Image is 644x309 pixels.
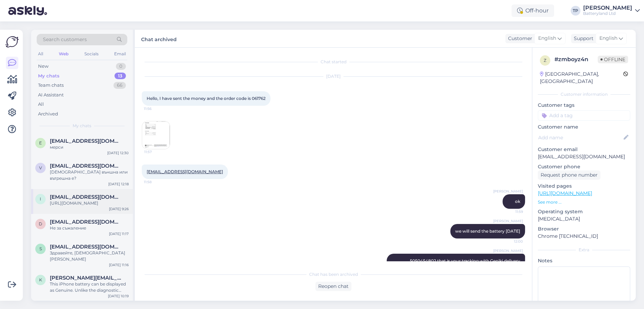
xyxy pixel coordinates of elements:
[515,199,520,204] span: ok
[598,56,628,63] span: Offline
[142,73,525,79] div: [DATE]
[554,55,598,64] div: # zmboyz4n
[116,63,126,70] div: 0
[141,34,177,43] label: Chat archived
[38,63,48,70] div: New
[39,277,42,282] span: k
[493,189,523,194] span: [PERSON_NAME]
[50,138,122,144] span: elektra_co@abv.bg
[410,258,521,270] span: 5050454802 that is your tracking with Geniki delivery company
[108,293,129,299] div: [DATE] 10:19
[538,182,630,190] p: Visited pages
[107,150,129,156] div: [DATE] 12:30
[50,144,129,150] div: мерси
[38,111,58,118] div: Archived
[538,199,630,205] p: See more ...
[493,248,523,253] span: [PERSON_NAME]
[50,200,129,206] div: [URL][DOMAIN_NAME]
[538,123,630,131] p: Customer name
[50,275,122,281] span: kevin@huarigor.com
[538,110,630,121] input: Add a tag
[538,102,630,109] p: Customer tags
[38,92,64,99] div: AI Assistant
[512,4,554,17] div: Off-hour
[538,134,622,141] input: Add name
[544,58,546,63] span: z
[538,153,630,160] p: [EMAIL_ADDRESS][DOMAIN_NAME]
[142,121,170,149] img: Attachment
[114,73,126,79] div: 13
[50,194,122,200] span: isaacmanda043@gmail.com
[50,163,122,169] span: vwvalko@abv.bg
[50,169,129,181] div: [DEMOGRAPHIC_DATA] външна или вътрешна е?
[109,206,129,212] div: [DATE] 9:26
[37,49,45,58] div: All
[309,271,358,278] span: Chat has been archived
[57,49,70,58] div: Web
[505,35,532,42] div: Customer
[83,49,100,58] div: Socials
[38,101,44,108] div: All
[144,106,170,111] span: 11:56
[571,35,594,42] div: Support
[538,163,630,170] p: Customer phone
[108,181,129,187] div: [DATE] 12:18
[113,82,126,89] div: 66
[571,6,580,16] div: TP
[147,96,266,101] span: Hello, I have sent the money and the order code is 061762
[50,250,129,262] div: Здравейте, [DEMOGRAPHIC_DATA] [PERSON_NAME]
[39,246,42,251] span: s
[538,190,592,196] a: [URL][DOMAIN_NAME]
[144,179,170,185] span: 11:58
[455,228,520,234] span: we will send the battery [DATE]
[50,225,129,231] div: Не за съжаление
[583,5,640,16] a: [PERSON_NAME]Batteryland Ltd
[538,233,630,240] p: Chrome [TECHNICAL_ID]
[144,149,170,154] span: 11:57
[38,73,59,79] div: My chats
[113,49,127,58] div: Email
[538,247,630,253] div: Extra
[538,35,556,42] span: English
[43,36,87,43] span: Search customers
[39,221,42,226] span: d
[538,146,630,153] p: Customer email
[538,170,600,180] div: Request phone number
[497,239,523,244] span: 12:00
[6,35,19,48] img: Askly Logo
[109,231,129,236] div: [DATE] 11:17
[538,91,630,97] div: Customer information
[50,244,122,250] span: svetlio2604@abv.bg
[50,281,129,293] div: This iPhone battery can be displayed as Genuine. Unlike the diagnostic battery, it does not show ...
[147,169,223,174] a: [EMAIL_ADDRESS][DOMAIN_NAME]
[39,140,42,146] span: e
[540,71,623,85] div: [GEOGRAPHIC_DATA], [GEOGRAPHIC_DATA]
[38,82,64,89] div: Team chats
[50,219,122,225] span: dimitriikp08@gmail.com
[493,218,523,224] span: [PERSON_NAME]
[583,5,632,11] div: [PERSON_NAME]
[40,196,41,202] span: i
[538,225,630,233] p: Browser
[73,123,91,129] span: My chats
[538,215,630,223] p: [MEDICAL_DATA]
[39,165,42,170] span: v
[538,208,630,215] p: Operating system
[497,209,523,214] span: 11:59
[538,257,630,264] p: Notes
[599,35,617,42] span: English
[142,59,525,65] div: Chat started
[583,11,632,16] div: Batteryland Ltd
[315,282,351,291] div: Reopen chat
[109,262,129,268] div: [DATE] 11:16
